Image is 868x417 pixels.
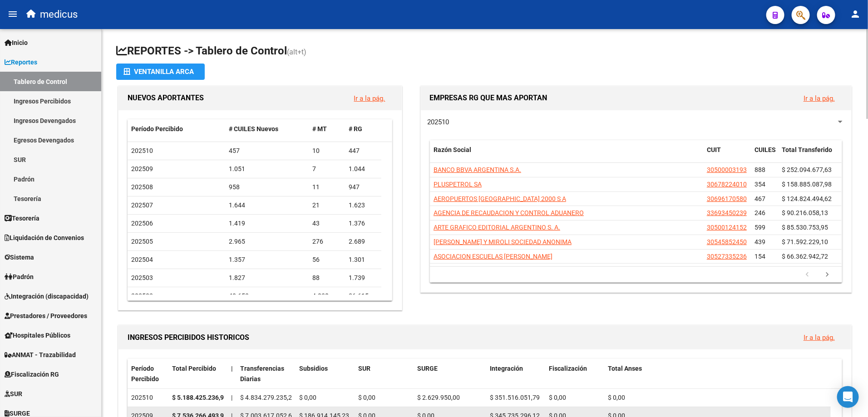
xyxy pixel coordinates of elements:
[755,146,776,153] span: CUILES
[5,311,87,321] span: Prestadores / Proveedores
[755,166,765,173] span: 888
[131,392,165,403] div: 202510
[796,90,842,107] button: Ir a la pág.
[131,256,153,263] span: 202504
[417,394,460,401] span: $ 2.629.950,00
[850,9,861,20] mat-icon: person
[782,224,828,231] span: $ 85.530.753,95
[434,238,572,245] span: [PERSON_NAME] Y MIROLI SOCIEDAD ANONIMA
[778,140,842,170] datatable-header-cell: Total Transferido
[5,252,34,262] span: Sistema
[349,125,362,132] span: # RG
[707,146,721,153] span: CUIT
[434,209,584,216] span: AGENCIA DE RECAUDACION Y CONTROL ADUANERO
[608,365,642,372] span: Total Anses
[782,195,832,202] span: $ 124.824.494,62
[349,146,378,156] div: 447
[549,394,566,401] span: $ 0,00
[131,125,183,132] span: Período Percibido
[755,181,765,188] span: 354
[347,90,393,107] button: Ir a la pág.
[345,119,381,139] datatable-header-cell: # RG
[131,147,153,154] span: 202510
[116,44,853,59] h1: REPORTES -> Tablero de Control
[707,209,747,216] span: 33693450239
[309,119,345,139] datatable-header-cell: # MT
[349,291,378,301] div: 36.615
[358,394,375,401] span: $ 0,00
[229,146,306,156] div: 457
[430,140,703,170] datatable-header-cell: Razón Social
[312,200,341,211] div: 21
[799,270,816,280] a: go to previous page
[545,359,604,389] datatable-header-cell: Fiscalización
[804,94,835,103] a: Ir a la pág.
[312,125,327,132] span: # MT
[782,146,832,153] span: Total Transferido
[40,5,78,25] span: medicus
[128,333,249,342] span: INGRESOS PERCIBIDOS HISTORICOS
[227,359,237,389] datatable-header-cell: |
[707,224,747,231] span: 30500124152
[428,118,449,126] span: 202510
[755,209,765,216] span: 246
[229,125,278,132] span: # CUILES Nuevos
[229,273,306,283] div: 1.827
[231,365,233,372] span: |
[7,9,18,20] mat-icon: menu
[434,253,552,260] span: ASOCIACION ESCUELAS [PERSON_NAME]
[5,350,76,360] span: ANMAT - Trazabilidad
[349,182,378,192] div: 947
[434,181,482,188] span: PLUSPETROL SA
[703,140,751,170] datatable-header-cell: CUIT
[287,48,306,56] span: (alt+t)
[237,359,296,389] datatable-header-cell: Transferencias Diarias
[349,255,378,265] div: 1.301
[782,209,828,216] span: $ 90.216.058,13
[796,329,842,346] button: Ir a la pág.
[229,182,306,192] div: 958
[434,195,566,202] span: AEROPUERTOS [GEOGRAPHIC_DATA] 2000 S A
[434,146,471,153] span: Razón Social
[490,394,540,401] span: $ 351.516.051,79
[5,330,70,340] span: Hospitales Públicos
[312,236,341,247] div: 276
[240,365,284,383] span: Transferencias Diarias
[116,64,205,80] button: Ventanilla ARCA
[417,365,438,372] span: SURGE
[608,394,625,401] span: $ 0,00
[707,181,747,188] span: 30678224010
[434,224,560,231] span: ARTE GRAFICO EDITORIAL ARGENTINO S. A.
[349,200,378,211] div: 1.623
[414,359,486,389] datatable-header-cell: SURGE
[172,365,216,372] span: Total Percibido
[229,200,306,211] div: 1.644
[819,270,836,280] a: go to next page
[349,273,378,283] div: 1.739
[229,255,306,265] div: 1.357
[549,365,587,372] span: Fiscalización
[225,119,309,139] datatable-header-cell: # CUILES Nuevos
[782,181,832,188] span: $ 158.885.087,98
[296,359,355,389] datatable-header-cell: Subsidios
[5,369,59,379] span: Fiscalización RG
[5,38,28,48] span: Inicio
[5,233,84,243] span: Liquidación de Convenios
[434,166,521,173] span: BANCO BBVA ARGENTINA S.A.
[5,57,37,67] span: Reportes
[240,394,296,401] span: $ 4.834.279.235,20
[349,218,378,229] div: 1.376
[782,238,828,245] span: $ 71.592.229,10
[168,359,227,389] datatable-header-cell: Total Percibido
[604,359,831,389] datatable-header-cell: Total Anses
[837,386,859,408] div: Open Intercom Messenger
[312,291,341,301] div: 4.038
[128,359,168,389] datatable-header-cell: Período Percibido
[229,164,306,174] div: 1.051
[131,165,153,172] span: 202509
[299,394,316,401] span: $ 0,00
[707,166,747,173] span: 30500003193
[782,166,832,173] span: $ 252.094.677,63
[751,140,778,170] datatable-header-cell: CUILES
[312,164,341,174] div: 7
